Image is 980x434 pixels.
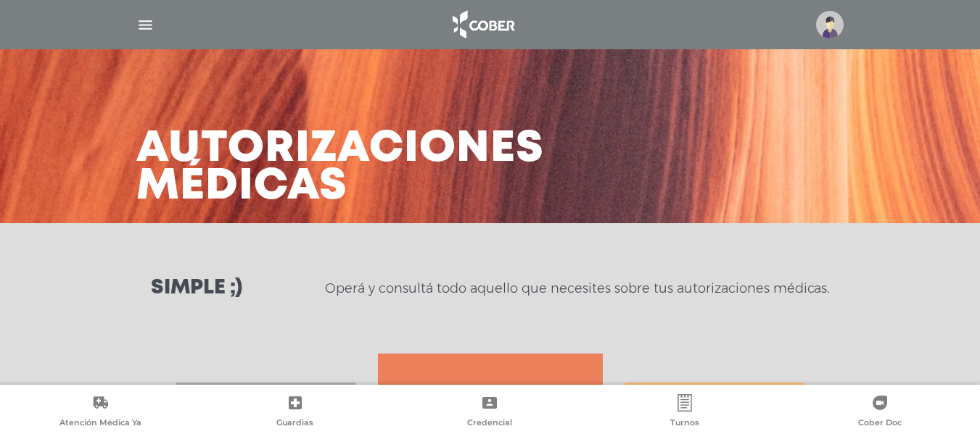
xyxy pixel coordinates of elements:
img: profile-placeholder.svg [816,11,844,38]
p: Operá y consultá todo aquello que necesites sobre tus autorizaciones médicas. [325,280,829,297]
span: Guardias [276,417,313,430]
img: Cober_menu-lines-white.svg [136,16,155,34]
span: Turnos [670,417,699,430]
img: logo_cober_home-white.png [445,7,521,42]
a: Guardias [198,394,393,431]
span: Credencial [467,417,512,430]
h3: Autorizaciones médicas [136,130,544,206]
a: Atención Médica Ya [3,394,198,431]
span: Cober Doc [858,417,902,430]
a: Cober Doc [782,394,977,431]
span: Atención Médica Ya [59,417,141,430]
h3: Simple ;) [151,278,242,299]
a: Turnos [588,394,783,431]
a: Credencial [392,394,588,431]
